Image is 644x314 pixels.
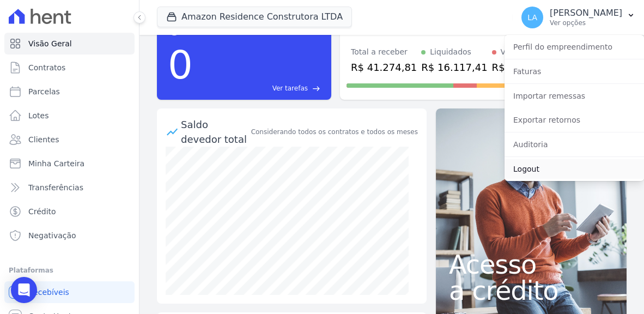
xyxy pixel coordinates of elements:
[4,177,135,198] a: Transferências
[4,201,135,222] a: Crédito
[505,86,644,106] a: Importar remessas
[505,135,644,154] a: Auditoria
[430,46,471,58] div: Liquidados
[272,83,308,93] span: Ver tarefas
[4,57,135,78] a: Contratos
[550,19,622,27] p: Ver opções
[527,14,537,21] span: LA
[4,225,135,246] a: Negativação
[501,46,534,58] div: Vencidos
[351,46,417,58] div: Total a receber
[157,7,352,27] button: Amazon Residence Construtora LTDA
[550,8,622,19] p: [PERSON_NAME]
[4,105,135,126] a: Lotes
[28,38,72,49] span: Visão Geral
[28,62,65,73] span: Contratos
[11,277,37,303] div: Open Intercom Messenger
[28,182,83,193] span: Transferências
[28,110,49,121] span: Lotes
[4,129,135,150] a: Clientes
[28,287,69,298] span: Recebíveis
[28,206,56,217] span: Crédito
[9,264,130,277] div: Plataformas
[28,86,60,97] span: Parcelas
[421,60,487,75] div: R$ 16.117,41
[505,37,644,57] a: Perfil do empreendimento
[513,2,644,33] button: LA [PERSON_NAME] Ver opções
[251,127,418,137] div: Considerando todos os contratos e todos os meses
[168,37,193,93] div: 0
[4,153,135,174] a: Minha Carteira
[181,117,249,147] div: Saldo devedor total
[28,230,76,241] span: Negativação
[28,134,59,145] span: Clientes
[449,277,613,304] span: a crédito
[312,84,320,93] span: east
[197,83,320,93] a: Ver tarefas east
[28,158,84,169] span: Minha Carteira
[4,281,135,303] a: Recebíveis
[505,110,644,130] a: Exportar retornos
[351,60,417,75] div: R$ 41.274,81
[4,33,135,55] a: Visão Geral
[4,81,135,102] a: Parcelas
[505,159,644,179] a: Logout
[449,251,613,277] span: Acesso
[492,60,552,75] div: R$ 3.552,86
[505,62,644,81] a: Faturas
